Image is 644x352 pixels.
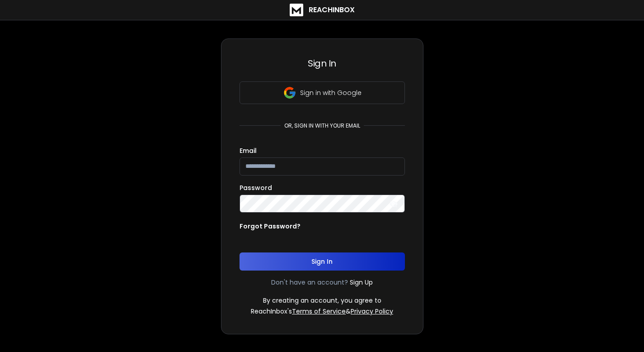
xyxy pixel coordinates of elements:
a: ReachInbox [290,4,355,16]
a: Sign Up [350,278,373,287]
label: Password [240,185,272,191]
img: logo [290,4,303,16]
p: By creating an account, you agree to [263,296,381,305]
button: Sign in with Google [240,81,405,104]
a: Privacy Policy [351,307,393,316]
p: ReachInbox's & [251,307,393,316]
h1: ReachInbox [309,5,355,15]
p: Don't have an account? [271,278,348,287]
button: Sign In [240,252,405,271]
label: Email [240,147,257,154]
h3: Sign In [240,57,405,70]
a: Terms of Service [292,307,346,316]
p: or, sign in with your email [281,122,364,129]
p: Sign in with Google [300,88,362,97]
p: Forgot Password? [240,222,301,231]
